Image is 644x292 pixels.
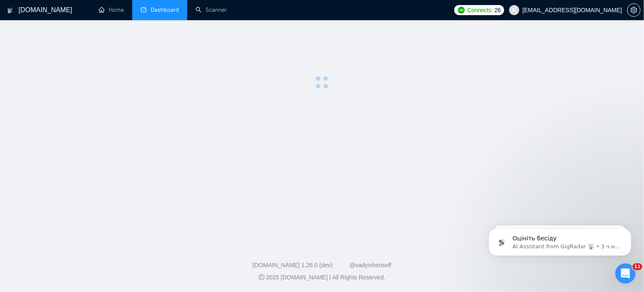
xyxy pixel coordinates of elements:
iframe: Intercom live chat [615,263,636,284]
span: setting [628,7,640,13]
a: @vadymhimself [349,262,391,268]
img: upwork-logo.png [458,7,465,13]
img: logo [7,4,13,17]
a: setting [627,7,641,13]
div: 2025 [DOMAIN_NAME] | All Rights Reserved. [7,273,637,282]
span: 11 [633,263,642,270]
span: dashboard [141,7,147,13]
span: copyright [259,274,264,280]
span: 26 [495,5,501,15]
span: Connects: [467,5,492,15]
span: Dashboard [151,6,179,13]
a: [DOMAIN_NAME] 1.26.0 (dev) [253,262,333,268]
a: homeHome [99,6,124,13]
button: setting [627,3,641,17]
a: searchScanner [196,6,227,13]
span: user [511,7,517,13]
iframe: Intercom notifications сообщение [476,210,644,269]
